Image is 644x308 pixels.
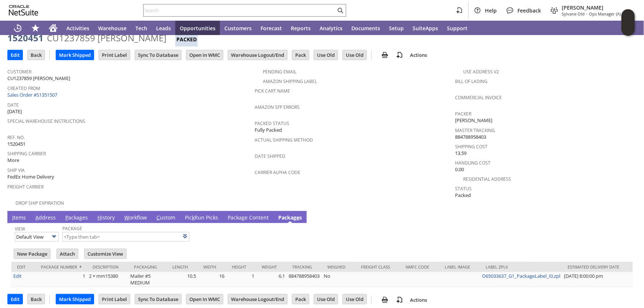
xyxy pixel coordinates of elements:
[44,21,62,35] a: Home
[562,272,629,287] td: [DATE] 8:00:00 pm
[562,4,631,11] span: [PERSON_NAME]
[361,264,395,270] div: Freight Class
[7,118,85,124] a: Special Warehouse Instructions
[186,294,223,304] input: Open In WMC
[65,214,68,221] span: P
[255,169,300,176] a: Carrier Alpha Code
[255,127,282,134] span: Fully Packed
[10,214,28,222] a: Items
[135,50,181,60] input: Sync To Database
[445,264,475,270] div: Label Image
[262,264,281,270] div: Weight
[455,150,467,157] span: 13.59
[17,264,30,270] div: Edit
[568,264,624,270] div: Estimated Delivery Date
[232,264,251,270] div: Height
[327,264,350,270] div: Weighed
[455,127,495,134] a: Master Tracking
[406,264,434,270] div: NMFC Code
[7,157,19,164] span: More
[192,214,194,221] span: k
[226,272,256,287] td: 1
[255,137,313,143] a: Actual Shipping Method
[464,69,499,75] a: Use Address V2
[28,294,45,304] input: Back
[7,91,59,98] a: Sales Order #S1351507
[455,111,472,117] a: Packer
[183,214,220,222] a: PickRun Picks
[455,78,488,84] a: Bill Of Lading
[389,25,404,32] span: Setup
[226,214,271,222] a: Package Content
[455,192,471,199] span: Packed
[152,21,175,35] a: Leads
[124,214,129,221] span: W
[314,50,338,60] input: Use Old
[156,214,160,221] span: C
[442,21,472,35] a: Support
[63,214,90,222] a: Packages
[99,294,130,304] input: Print Label
[14,249,50,259] input: New Package
[155,214,177,222] a: Custom
[407,52,430,58] a: Actions
[255,88,290,94] a: Pick Cart Name
[96,214,117,222] a: History
[228,50,287,60] input: Warehouse Logout/End
[395,295,404,304] img: add-record.svg
[455,166,464,173] span: 0.00
[62,21,94,35] a: Activities
[455,94,502,101] a: Commercial Invoice
[485,7,497,14] span: Help
[286,21,315,35] a: Reports
[41,264,82,270] div: Package Number
[93,264,123,270] div: Description
[13,273,22,279] a: Edit
[623,212,632,221] a: Unrolled view on
[13,24,22,32] svg: Recent Records
[287,272,322,287] td: 884788958403
[8,294,23,304] input: Edit
[62,232,189,242] input: <Type then tab>
[85,249,126,259] input: Customize View
[464,176,512,182] a: Residential Address
[16,200,64,206] a: Drop Ship Expiration
[135,25,147,32] span: Tech
[49,24,58,32] svg: Home
[7,85,40,91] a: Created From
[385,21,408,35] a: Setup
[131,21,152,35] a: Tech
[455,143,488,150] a: Shipping Cost
[263,78,317,84] a: Amazon Shipping Label
[9,21,27,35] a: Recent Records
[123,214,149,222] a: Workflow
[380,295,389,304] img: print.svg
[175,21,220,35] a: Opportunities
[66,25,89,32] span: Activities
[336,6,345,15] svg: Search
[320,25,342,32] span: Analytics
[172,264,192,270] div: Length
[62,225,82,232] a: Package
[35,272,87,287] td: 1
[482,273,560,279] a: O65033637_G1_PackageLabel_I0.zpl
[621,9,635,36] iframe: Click here to launch Oracle Guided Learning Help Panel
[175,32,198,46] div: Packed
[7,75,70,82] span: CU1237859 [PERSON_NAME]
[291,25,311,32] span: Reports
[35,214,39,221] span: A
[98,25,127,32] span: Warehouse
[56,50,94,60] input: Mark Shipped
[7,134,25,141] a: Ref. No.
[395,51,404,59] img: add-record.svg
[314,294,338,304] input: Use Old
[256,21,286,35] a: Forecast
[144,6,336,15] input: Search
[315,21,347,35] a: Analytics
[15,232,59,242] input: Default View
[7,69,31,75] a: Customer
[455,160,491,166] a: Handling Cost
[586,11,588,17] span: -
[128,272,167,287] td: Mailer #5 MEDIUM
[47,32,166,44] div: CU1237859 [PERSON_NAME]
